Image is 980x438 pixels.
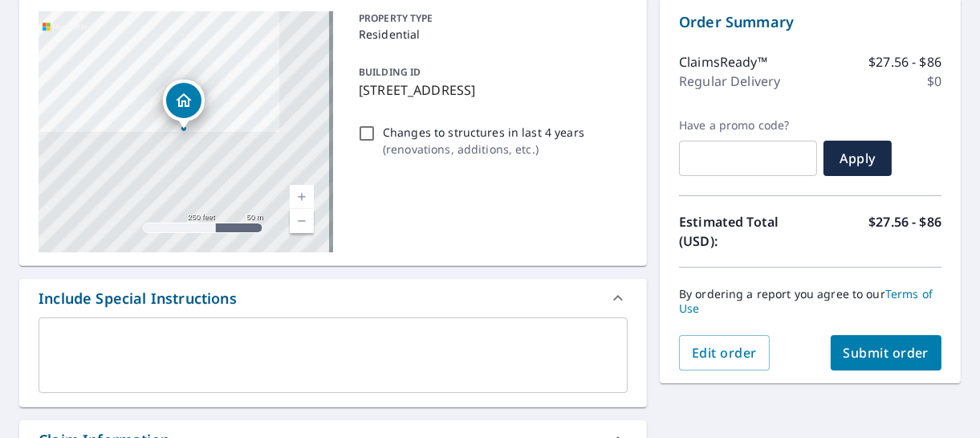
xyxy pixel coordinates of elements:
[359,65,421,79] p: BUILDING ID
[836,149,879,167] span: Apply
[19,279,647,317] div: Include Special Instructions
[39,288,237,309] div: Include Special Instructions
[844,344,929,362] span: Submit order
[383,141,584,158] p: ( renovations, additions, etc. )
[831,335,942,370] button: Submit order
[692,344,757,362] span: Edit order
[868,212,941,251] p: $27.56 - $86
[679,72,780,91] p: Regular Delivery
[679,118,817,133] label: Have a promo code?
[383,124,584,141] p: Changes to structures in last 4 years
[927,72,941,91] p: $0
[290,209,314,233] a: Current Level 17, Zoom Out
[823,141,892,176] button: Apply
[679,287,941,316] p: By ordering a report you agree to our
[679,11,941,33] p: Order Summary
[679,335,770,370] button: Edit order
[163,80,205,129] div: Dropped pin, building 1, Residential property, 13761 290th Ave Waseca, MN 56093
[359,80,621,100] p: [STREET_ADDRESS]
[359,26,621,43] p: Residential
[290,185,314,209] a: Current Level 17, Zoom In
[868,52,941,72] p: $27.56 - $86
[679,286,933,316] a: Terms of Use
[679,212,811,251] p: Estimated Total (USD):
[359,11,621,26] p: PROPERTY TYPE
[679,52,767,72] p: ClaimsReady™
